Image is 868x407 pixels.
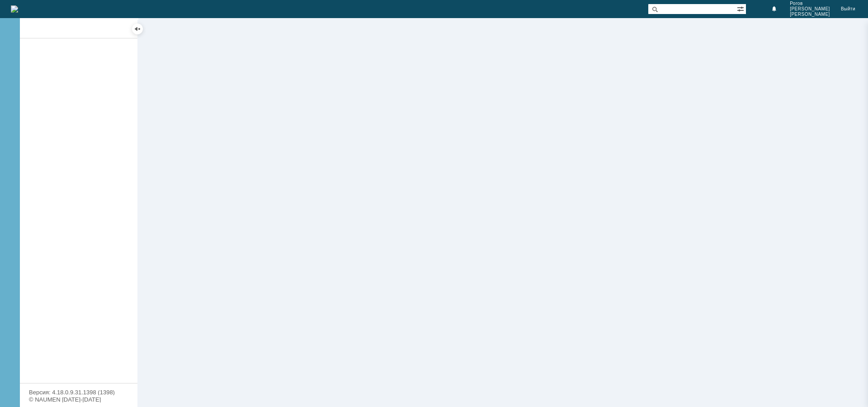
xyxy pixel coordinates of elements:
div: Версия: 4.18.0.9.31.1398 (1398) [29,389,128,395]
span: [PERSON_NAME] [790,12,830,17]
span: Рогов [790,1,830,6]
div: Скрыть меню [132,24,143,34]
div: © NAUMEN [DATE]-[DATE] [29,397,128,402]
img: logo [11,5,18,13]
a: Перейти на домашнюю страницу [11,5,18,13]
span: [PERSON_NAME] [790,6,830,12]
span: Расширенный поиск [737,4,746,13]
